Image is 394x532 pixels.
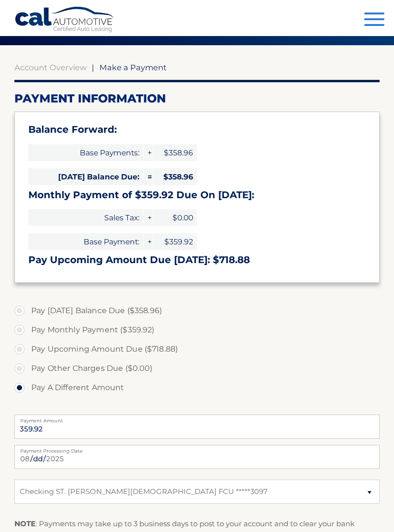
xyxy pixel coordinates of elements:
[28,233,143,250] span: Base Payment:
[144,233,153,250] span: +
[14,340,380,359] label: Pay Upcoming Amount Due ($718.88)
[92,63,94,72] span: |
[28,189,366,201] h3: Monthly Payment of $359.92 Due On [DATE]:
[28,144,143,161] span: Base Payments:
[154,233,197,250] span: $359.92
[154,168,197,185] span: $358.96
[14,91,380,106] h2: Payment Information
[154,209,197,226] span: $0.00
[144,209,153,226] span: +
[144,168,153,185] span: =
[364,13,384,28] button: Menu
[14,301,380,320] label: Pay [DATE] Balance Due ($358.96)
[14,519,36,528] strong: NOTE
[14,378,380,397] label: Pay A Different Amount
[14,63,86,72] a: Account Overview
[28,254,366,266] h3: Pay Upcoming Amount Due [DATE]: $718.88
[14,415,380,439] input: Payment Amount
[144,144,153,161] span: +
[28,209,143,226] span: Sales Tax:
[99,63,167,72] span: Make a Payment
[14,445,380,469] input: Payment Date
[14,6,115,34] a: Cal Automotive
[28,168,143,185] span: [DATE] Balance Due:
[14,320,380,340] label: Pay Monthly Payment ($359.92)
[154,144,197,161] span: $358.96
[14,359,380,378] label: Pay Other Charges Due ($0.00)
[28,124,366,136] h3: Balance Forward:
[14,445,380,453] label: Payment Processing Date
[14,415,380,422] label: Payment Amount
